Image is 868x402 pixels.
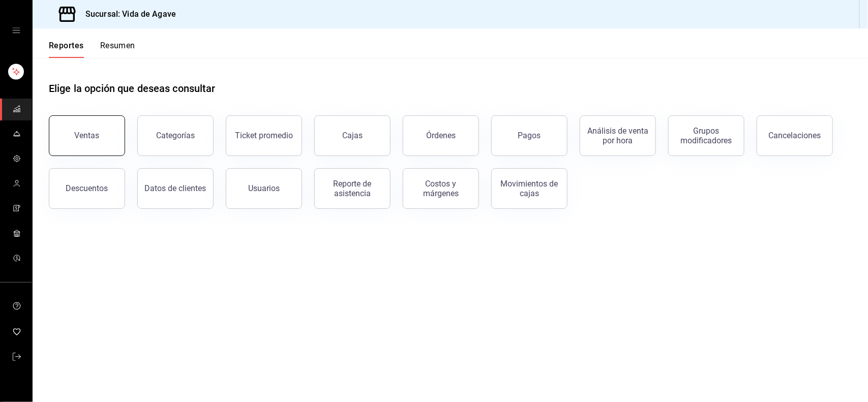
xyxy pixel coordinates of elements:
h1: Elige la opción que deseas consultar [49,81,216,96]
button: Usuarios [226,168,302,209]
div: Descuentos [66,183,108,193]
button: Reportes [49,41,84,58]
button: Costos y márgenes [403,168,479,209]
div: Cancelaciones [769,131,821,140]
button: Categorías [137,115,214,156]
button: Datos de clientes [137,168,214,209]
div: Análisis de venta por hora [586,126,649,145]
div: Órdenes [426,131,456,140]
div: Costos y márgenes [409,179,472,198]
button: Cajas [314,115,391,156]
div: Ventas [75,131,100,140]
div: Cajas [342,131,363,140]
div: Ticket promedio [235,131,293,140]
button: Cancelaciones [757,115,833,156]
div: Reporte de asistencia [321,179,384,198]
button: Reporte de asistencia [314,168,391,209]
div: Movimientos de cajas [498,179,561,198]
div: Usuarios [248,183,280,193]
div: Grupos modificadores [675,126,738,145]
div: navigation tabs [49,41,135,58]
button: open drawer [12,26,20,35]
button: Análisis de venta por hora [580,115,656,156]
button: Descuentos [49,168,125,209]
div: Datos de clientes [145,183,206,193]
button: Órdenes [403,115,479,156]
button: Ticket promedio [226,115,302,156]
button: Grupos modificadores [668,115,744,156]
div: Categorías [156,131,195,140]
button: Ventas [49,115,125,156]
button: Pagos [491,115,567,156]
h3: Sucursal: Vida de Agave [77,8,176,20]
button: Resumen [100,41,135,58]
div: Pagos [518,131,541,140]
button: Movimientos de cajas [491,168,567,209]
